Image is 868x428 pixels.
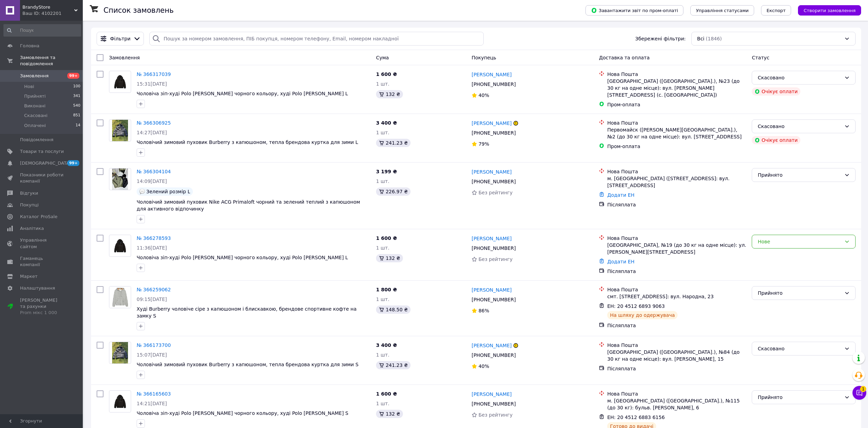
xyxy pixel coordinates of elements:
[472,120,512,127] a: [PERSON_NAME]
[137,362,358,367] a: Чоловічий зимовий пуховик Burberry з капюшоном, тепла брендова куртка для зими S
[73,84,80,90] span: 100
[137,130,167,135] span: 14:27[DATE]
[472,71,512,78] a: [PERSON_NAME]
[607,143,746,150] div: Пром-оплата
[20,214,57,220] span: Каталог ProSale
[110,35,130,42] span: Фільтри
[376,361,411,369] div: 241.23 ₴
[758,289,841,297] div: Прийнято
[137,199,360,212] a: Чоловічий зимовий пуховик Nike ACG Primaloft чорний та зелений теплий з капюшоном для активного в...
[137,342,171,348] a: № 366173700
[109,390,131,412] a: Фото товару
[113,235,127,256] img: Фото товару
[852,386,866,400] button: Чат з покупцем1
[137,255,348,260] span: Чоловіча зіп-худі Polo [PERSON_NAME] чорного кольору, худі Polo [PERSON_NAME] L
[607,126,746,140] div: Первомайск ([PERSON_NAME][GEOGRAPHIC_DATA].), №2 (до 30 кг на одне місце): вул. [STREET_ADDRESS]
[479,308,489,313] span: 86%
[20,73,49,79] span: Замовлення
[758,393,841,401] div: Прийнято
[798,5,861,16] button: Створити замовлення
[607,259,634,264] a: Додати ЕН
[607,175,746,189] div: м. [GEOGRAPHIC_DATA] ([STREET_ADDRESS]: вул. [STREET_ADDRESS]
[376,401,389,406] span: 1 шт.
[376,139,411,147] div: 241.23 ₴
[109,342,131,364] a: Фото товару
[758,238,841,245] div: Нове
[376,120,397,126] span: 3 400 ₴
[690,5,754,16] button: Управління статусами
[113,71,127,93] img: Фото товару
[696,8,749,13] span: Управління статусами
[479,363,489,369] span: 40%
[470,128,517,138] div: [PHONE_NUMBER]
[24,93,46,99] span: Прийняті
[137,296,167,302] span: 09:15[DATE]
[137,306,357,319] a: Худі Burberry чоловіче сіре з капюшоном і блискавкою, брендове спортивне кофте на замку S
[752,55,769,60] span: Статус
[137,71,171,77] a: № 366317039
[73,103,80,109] span: 540
[376,130,389,135] span: 1 шт.
[376,71,397,77] span: 1 600 ₴
[109,119,131,142] a: Фото товару
[706,36,722,41] span: (1846)
[607,415,665,420] span: ЕН: 20 4512 6883 6156
[758,171,841,179] div: Прийнято
[20,297,64,316] span: [PERSON_NAME] та рахунки
[635,35,685,42] span: Збережені фільтри:
[109,235,131,257] a: Фото товару
[376,55,389,60] span: Cума
[137,287,171,292] a: № 366259062
[137,245,167,251] span: 11:36[DATE]
[20,190,38,196] span: Відгуки
[137,235,171,241] a: № 366278593
[22,4,74,10] span: BrandyStore
[20,255,64,268] span: Гаманець компанії
[137,178,167,184] span: 14:09[DATE]
[24,84,34,90] span: Нові
[137,81,167,87] span: 15:31[DATE]
[607,235,746,242] div: Нова Пошта
[376,342,397,348] span: 3 400 ₴
[607,311,678,319] div: На шляху до одержувача
[20,202,39,208] span: Покупці
[73,113,80,119] span: 851
[20,172,64,184] span: Показники роботи компанії
[20,237,64,250] span: Управління сайтом
[20,148,64,155] span: Товари та послуги
[472,168,512,175] a: [PERSON_NAME]
[20,273,38,280] span: Маркет
[103,6,174,14] h1: Список замовлень
[607,71,746,78] div: Нова Пошта
[20,55,83,67] span: Замовлення та повідомлення
[137,352,167,358] span: 15:07[DATE]
[137,391,171,397] a: № 366165603
[137,91,348,96] span: Чоловіча зіп-худі Polo [PERSON_NAME] чорного кольору, худі Polo [PERSON_NAME] L
[112,120,128,141] img: Фото товару
[767,8,786,13] span: Експорт
[479,256,513,262] span: Без рейтингу
[472,235,512,242] a: [PERSON_NAME]
[376,235,397,241] span: 1 600 ₴
[470,399,517,409] div: [PHONE_NUMBER]
[137,120,171,126] a: № 366306925
[607,390,746,397] div: Нова Пошта
[376,187,411,196] div: 226.97 ₴
[137,169,171,174] a: № 366304104
[137,139,358,145] span: Чоловічий зимовий пуховик Burberry з капюшоном, тепла брендова куртка для зими L
[479,190,513,195] span: Без рейтингу
[20,310,64,316] div: Prom мікс 1 000
[149,32,484,46] input: Пошук за номером замовлення, ПІБ покупця, номером телефону, Email, номером накладної
[376,90,403,98] div: 132 ₴
[479,141,489,147] span: 79%
[479,412,513,418] span: Без рейтингу
[20,137,53,143] span: Повідомлення
[376,296,389,302] span: 1 шт.
[591,7,678,13] span: Завантажити звіт по пром-оплаті
[860,386,866,392] span: 1
[752,87,800,96] div: Очікує оплати
[607,293,746,300] div: смт. [STREET_ADDRESS]: вул. Народна, 23
[607,119,746,126] div: Нова Пошта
